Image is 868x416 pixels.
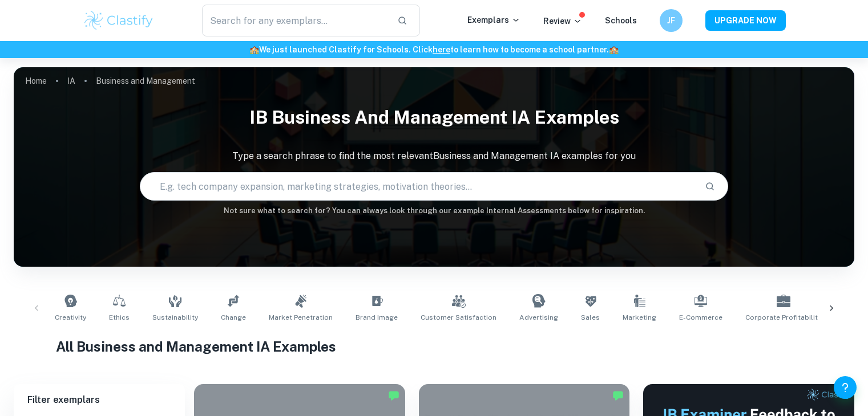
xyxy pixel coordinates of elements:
[202,5,389,36] input: Search for any exemplars...
[705,10,786,31] button: UPGRADE NOW
[388,390,399,401] img: Marked
[834,376,857,399] button: Help and Feedback
[421,312,496,323] span: Customer Satisfaction
[2,43,866,56] h6: We just launched Clastify for Schools. Click to learn how to become a school partner.
[467,14,520,26] p: Exemplars
[519,312,558,323] span: Advertising
[581,312,600,323] span: Sales
[609,45,619,54] span: 🏫
[664,14,677,27] h6: JF
[56,336,813,357] h1: All Business and Management IA Examples
[152,312,198,323] span: Sustainability
[249,45,259,54] span: 🏫
[623,312,656,323] span: Marketing
[96,75,195,87] p: Business and Management
[543,15,582,27] p: Review
[14,149,854,163] p: Type a search phrase to find the most relevant Business and Management IA examples for you
[612,390,624,401] img: Marked
[14,384,185,416] h6: Filter exemplars
[25,73,47,89] a: Home
[14,99,854,136] h1: IB Business and Management IA examples
[14,205,854,217] h6: Not sure what to search for? You can always look through our example Internal Assessments below f...
[55,312,86,323] span: Creativity
[356,312,398,323] span: Brand Image
[109,312,130,323] span: Ethics
[745,312,821,323] span: Corporate Profitability
[67,73,75,89] a: IA
[700,177,720,196] button: Search
[269,312,333,323] span: Market Penetration
[221,312,246,323] span: Change
[605,16,637,25] a: Schools
[140,170,696,202] input: E.g. tech company expansion, marketing strategies, motivation theories...
[679,312,722,323] span: E-commerce
[83,9,155,32] img: Clastify logo
[433,45,450,54] a: here
[660,9,683,32] button: JF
